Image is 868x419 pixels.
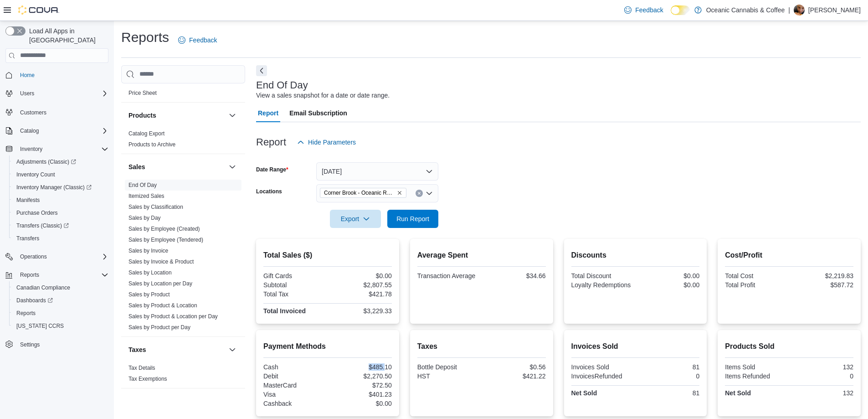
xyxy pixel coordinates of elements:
span: Operations [16,251,108,262]
div: Pricing [121,88,245,102]
span: Reports [16,310,36,317]
span: Transfers [16,235,39,242]
div: Total Cost [725,272,787,279]
h2: Products Sold [725,341,853,352]
span: Catalog Export [128,130,164,137]
span: Price Sheet [128,89,157,97]
h2: Discounts [571,250,700,261]
div: $421.78 [329,290,392,298]
a: Tax Exemptions [128,376,167,382]
span: Feedback [189,36,217,45]
button: Users [16,88,38,99]
span: Sales by Product [128,291,170,298]
a: Sales by Product & Location per Day [128,313,218,320]
div: 132 [791,363,853,371]
strong: Total Invoiced [263,307,306,315]
h2: Total Sales ($) [263,250,392,261]
a: Feedback [621,1,667,19]
div: Subtotal [263,281,326,289]
div: Gift Cards [263,272,326,279]
button: Reports [9,307,112,320]
div: $421.22 [483,372,546,380]
div: Invoices Sold [571,363,634,371]
a: Sales by Classification [128,204,183,210]
button: Sales [128,162,225,171]
span: Customers [20,109,46,116]
a: Products to Archive [128,141,175,148]
button: Customers [2,105,112,119]
div: $72.50 [329,382,392,389]
span: Itemized Sales [128,192,164,200]
a: Sales by Location [128,269,172,276]
a: Feedback [175,31,221,49]
span: Run Report [396,214,429,223]
div: $34.66 [483,272,546,279]
div: 81 [637,363,699,371]
div: $2,807.55 [329,281,392,289]
span: Home [20,72,35,79]
span: Washington CCRS [13,321,108,331]
a: Manifests [13,195,43,206]
button: [DATE] [316,162,438,181]
span: Hide Parameters [308,138,356,147]
button: Transfers [9,232,112,245]
button: Products [128,111,225,120]
button: Products [227,110,238,121]
a: Sales by Product [128,291,170,298]
div: View a sales snapshot for a date or date range. [256,91,390,100]
span: Reports [13,308,108,319]
a: Catalog Export [128,130,164,137]
h2: Cost/Profit [725,250,853,261]
h3: Products [128,111,156,120]
a: Tax Details [128,365,155,371]
div: Loyalty Redemptions [571,281,634,289]
span: Users [20,90,34,97]
h3: Taxes [128,345,146,354]
span: Transfers [13,233,108,244]
h3: Report [256,137,286,148]
a: Sales by Invoice & Product [128,259,194,265]
div: 132 [791,389,853,397]
button: Catalog [16,125,42,136]
span: Manifests [16,197,40,204]
span: Dashboards [13,295,108,306]
button: Run Report [387,210,438,228]
img: Cova [18,5,59,15]
span: Canadian Compliance [16,284,70,291]
span: Transfers (Classic) [16,222,69,229]
div: $2,219.83 [791,272,853,279]
p: Oceanic Cannabis & Coffee [706,5,785,16]
button: Home [2,68,112,82]
button: Reports [2,269,112,281]
span: Users [16,88,108,99]
div: InvoicesRefunded [571,372,634,380]
div: $0.00 [637,281,699,289]
a: End Of Day [128,182,157,188]
div: Total Profit [725,281,787,289]
span: Settings [16,339,108,350]
h3: End Of Day [256,80,308,91]
label: Date Range [256,166,288,173]
div: $0.56 [483,363,546,371]
div: 0 [637,372,699,380]
span: Catalog [16,125,108,136]
button: Reports [16,269,43,280]
button: Clear input [416,190,423,197]
div: $2,270.50 [329,372,392,380]
a: Adjustments (Classic) [9,155,112,168]
span: Manifests [13,195,108,206]
a: Inventory Manager (Classic) [9,181,112,194]
input: Dark Mode [671,5,690,15]
span: Tax Exemptions [128,375,167,383]
button: Manifests [9,194,112,207]
strong: Net Sold [725,389,751,397]
div: HST [417,372,480,380]
span: End Of Day [128,181,157,189]
span: Inventory Manager (Classic) [13,182,108,193]
span: Inventory Manager (Classic) [16,184,92,191]
span: Reports [16,269,108,280]
strong: Net Sold [571,389,597,397]
a: Reports [13,308,39,319]
span: Sales by Invoice & Product [128,258,194,265]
